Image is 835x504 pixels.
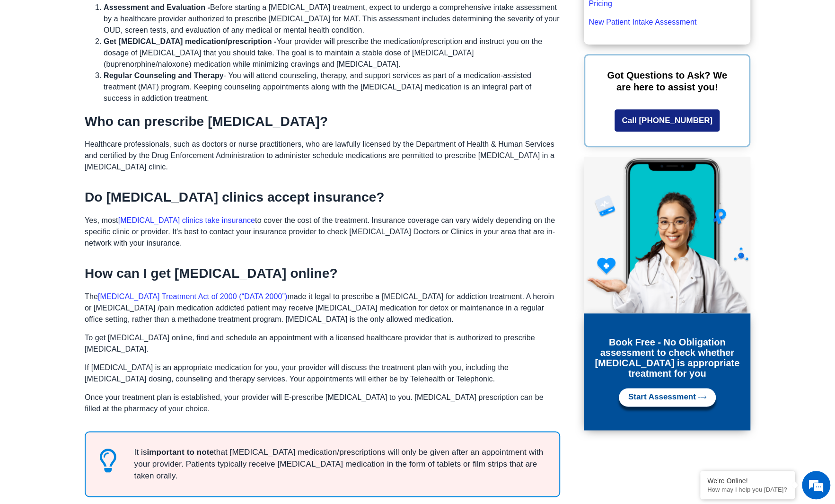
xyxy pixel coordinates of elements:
p: To get [MEDICAL_DATA] online, find and schedule an appointment with a licensed healthcare provide... [85,332,560,355]
h2: Who can prescribe [MEDICAL_DATA]? [85,114,560,130]
h2: How can I get [MEDICAL_DATA] online? [85,265,560,282]
p: Once your treatment plan is established, your provider will E-prescribe [MEDICAL_DATA] to you. [M... [85,392,560,415]
a: Click this link to get started with Suboxone Treatment by filling out this New Packet Packet form [589,18,696,26]
b: important to note [147,448,213,457]
p: How may I help you today? [707,486,788,493]
li: - You will attend counseling, therapy, and support services as part of a medication-assisted trea... [104,70,560,104]
strong: Get [MEDICAL_DATA] medication/prescription - [104,37,277,45]
p: Got Questions to Ask? We are here to assist you! [599,70,735,93]
p: If [MEDICAL_DATA] is an appropriate medication for you, your provider will discuss the treatment ... [85,362,560,385]
li: Before starting a [MEDICAL_DATA] treatment, expect to undergo a comprehensive intake assessment b... [104,2,560,36]
h2: Do [MEDICAL_DATA] clinics accept insurance? [85,189,560,205]
p: Healthcare professionals, such as doctors or nurse practitioners, who are lawfully licensed by th... [85,139,560,173]
p: Yes, most to cover the cost of the treatment. Insurance coverage can vary widely depending on the... [85,215,560,249]
span: It is that [MEDICAL_DATA] medication/prescriptions will only be given after an appointment with y... [132,446,545,482]
a: [MEDICAL_DATA] clinics take insurance [118,216,255,224]
div: We're Online! [707,477,788,485]
span: Start Assessment [628,393,696,402]
span: Call [PHONE_NUMBER] [622,116,712,124]
strong: Assessment and Evaluation - [104,3,210,11]
p: The made it legal to prescribe a [MEDICAL_DATA] for addiction treatment. A heroin or [MEDICAL_DAT... [85,291,560,325]
strong: Regular Counseling and Therapy [104,71,224,80]
img: Online Suboxone Treatment - Opioid Addiction Treatment using phone [584,157,750,313]
h3: Book Free - No Obligation assessment to check whether [MEDICAL_DATA] is appropriate treatment for... [593,337,741,379]
a: [MEDICAL_DATA] Treatment Act of 2000 (“DATA 2000”) [98,292,287,301]
a: Call [PHONE_NUMBER] [615,109,720,132]
li: Your provider will prescribe the medication/prescription and instruct you on the dosage of [MEDIC... [104,36,560,70]
a: Start Assessment [619,388,716,407]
